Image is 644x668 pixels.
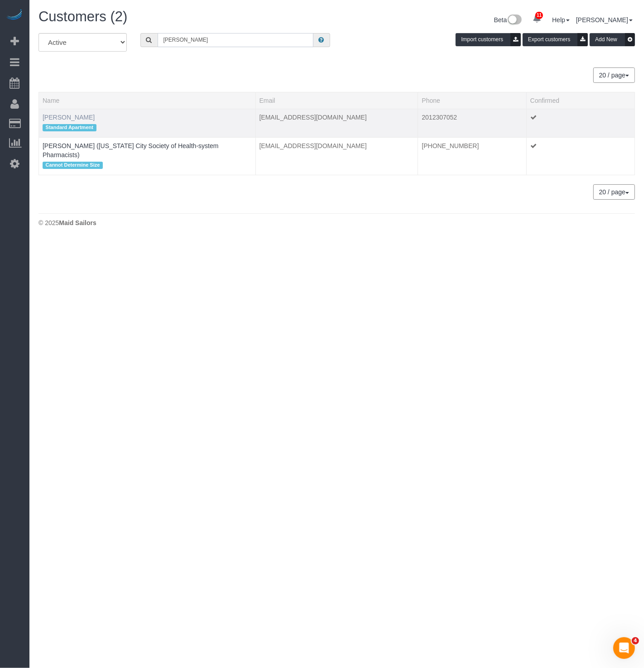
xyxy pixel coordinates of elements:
[594,67,635,83] nav: Pagination navigation
[593,67,635,83] button: 20 / page
[507,14,522,26] img: New interface
[43,122,252,134] div: Tags
[43,159,252,171] div: Tags
[255,109,418,137] td: Email
[43,114,95,121] a: [PERSON_NAME]
[552,16,570,24] a: Help
[43,162,103,169] span: Cannot Determine Size
[158,33,313,47] input: Search customers ...
[593,184,635,200] button: 20 / page
[535,12,543,19] span: 11
[5,9,24,22] img: Automaid Logo
[43,142,218,159] a: [PERSON_NAME] ([US_STATE] City Society of Health-system Pharmacists)
[39,109,256,137] td: Name
[594,184,635,200] nav: Pagination navigation
[59,219,96,226] strong: Maid Sailors
[523,33,588,46] button: Export customers
[38,9,127,24] span: Customers (2)
[526,109,634,137] td: Confirmed
[613,637,635,659] iframe: Intercom live chat
[456,33,521,46] button: Import customers
[632,637,639,644] span: 4
[526,92,634,109] th: Confirmed
[418,137,526,175] td: Phone
[590,33,635,46] button: Add New
[38,218,635,227] div: © 2025
[255,137,418,175] td: Email
[39,137,256,175] td: Name
[526,137,634,175] td: Confirmed
[255,92,418,109] th: Email
[418,109,526,137] td: Phone
[418,92,526,109] th: Phone
[528,9,546,29] a: 11
[39,92,256,109] th: Name
[43,124,96,131] span: Standard Apartment
[494,16,522,24] a: Beta
[576,16,633,24] a: [PERSON_NAME]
